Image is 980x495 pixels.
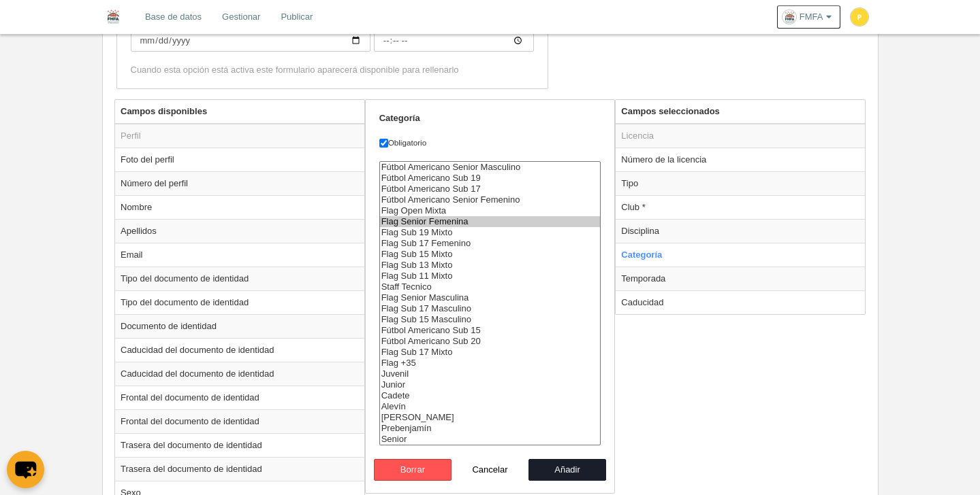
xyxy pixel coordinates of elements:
option: Senior [380,434,601,445]
option: Fútbol Americano Sub 17 [380,184,601,194]
td: Nombre [115,195,364,219]
option: Fútbol Americano Sub 20 [380,336,601,347]
option: Junior [380,379,601,390]
option: Flag Open Mixta [380,205,601,216]
td: Disciplina [616,219,865,243]
td: Tipo [616,171,865,195]
td: Trasera del documento de identidad [115,457,364,481]
span: FMFA [800,10,823,24]
td: Frontal del documento de identidad [115,386,364,409]
option: Fútbol Americano Sub 19 [380,173,601,184]
strong: Categoría [379,113,420,123]
td: Email [115,243,364,267]
option: Prebenjamín [380,423,601,434]
option: Flag Sub 13 Mixto [380,260,601,271]
td: Trasera del documento de identidad [115,433,364,457]
td: Apellidos [115,219,364,243]
th: Campos seleccionados [616,100,865,124]
input: Fecha de fin [374,30,534,52]
input: Fecha de fin [131,30,370,52]
td: Foto del perfil [115,148,364,171]
th: Campos disponibles [115,100,364,124]
option: Flag Sub 17 Mixto [380,347,601,358]
td: Número de la licencia [616,148,865,171]
td: Temporada [616,267,865,290]
option: Flag Sub 17 Masculino [380,303,601,314]
img: FMFA [102,8,124,24]
option: Fútbol Americano Sub 15 [380,325,601,336]
td: Caducidad [616,290,865,314]
td: Tipo del documento de identidad [115,290,364,314]
td: Tipo del documento de identidad [115,267,364,290]
td: Frontal del documento de identidad [115,409,364,433]
td: Licencia [616,124,865,148]
option: Flag +35 [380,358,601,369]
option: Fútbol Americano Senior Femenino [380,194,601,205]
td: Número del perfil [115,171,364,195]
option: Flag Sub 19 Mixto [380,227,601,238]
option: Staff Tecnico [380,281,601,292]
button: Borrar [374,459,452,481]
td: Caducidad del documento de identidad [115,338,364,362]
option: Benjamín [380,412,601,423]
td: Documento de identidad [115,314,364,338]
option: Flag Sub 17 Femenino [380,238,601,249]
option: Flag Senior Femenina [380,216,601,227]
td: Caducidad del documento de identidad [115,362,364,386]
option: Alevín [380,401,601,412]
input: Obligatorio [379,139,388,148]
img: OaSyhHG2e8IO.30x30.jpg [783,10,796,24]
option: Flag Sub 15 Masculino [380,314,601,325]
button: Añadir [528,459,606,481]
option: Flag Sub 11 Mixto [380,271,601,281]
button: Cancelar [452,459,529,481]
option: Cadete [380,390,601,401]
button: chat-button [7,451,44,488]
img: c2l6ZT0zMHgzMCZmcz05JnRleHQ9UCZiZz1mZGQ4MzU%3D.png [851,8,868,26]
td: Perfil [115,124,364,148]
td: Club * [616,195,865,219]
label: Obligatorio [379,137,601,149]
option: Flag Sub 15 Mixto [380,249,601,260]
a: FMFA [777,5,840,29]
td: Categoría [616,243,865,267]
div: Cuando esta opción está activa este formulario aparecerá disponible para rellenarlo [131,64,534,76]
option: Flag Senior Masculina [380,292,601,303]
option: Juvenil [380,369,601,379]
option: Fútbol Americano Senior Masculino [380,162,601,173]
